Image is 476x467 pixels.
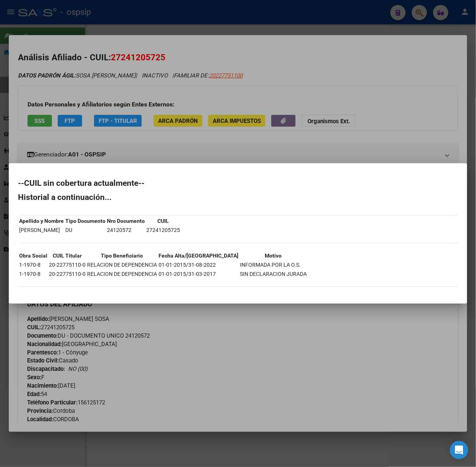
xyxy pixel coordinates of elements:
[19,217,64,225] th: Apellido y Nombre
[87,270,157,278] td: RELACION DE DEPENDENCIA
[107,226,145,234] td: 24120572
[49,261,86,269] td: 20-22775110-0
[87,251,157,260] th: Tipo Beneficiario
[65,226,106,234] td: DU
[107,217,145,225] th: Nro Documento
[87,261,157,269] td: RELACION DE DEPENDENCIA
[158,251,239,260] th: Fecha Alta/[GEOGRAPHIC_DATA]
[19,226,64,234] td: [PERSON_NAME]
[49,251,86,260] th: CUIL Titular
[450,441,468,459] div: Open Intercom Messenger
[240,261,307,269] td: INFORMADA POR LA O.S.
[49,270,86,278] td: 20-22775110-0
[146,226,180,234] td: 27241205725
[158,261,239,269] td: 01-01-2015/31-08-2022
[18,179,458,187] h2: --CUIL sin cobertura actualmente--
[146,217,180,225] th: CUIL
[19,261,48,269] td: 1-1970-8
[240,270,307,278] td: SIN DECLARACION JURADA
[19,251,48,260] th: Obra Social
[158,270,239,278] td: 01-01-2015/31-03-2017
[18,193,458,201] h2: Historial a continuación...
[65,217,106,225] th: Tipo Documento
[19,270,48,278] td: 1-1970-8
[240,251,307,260] th: Motivo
